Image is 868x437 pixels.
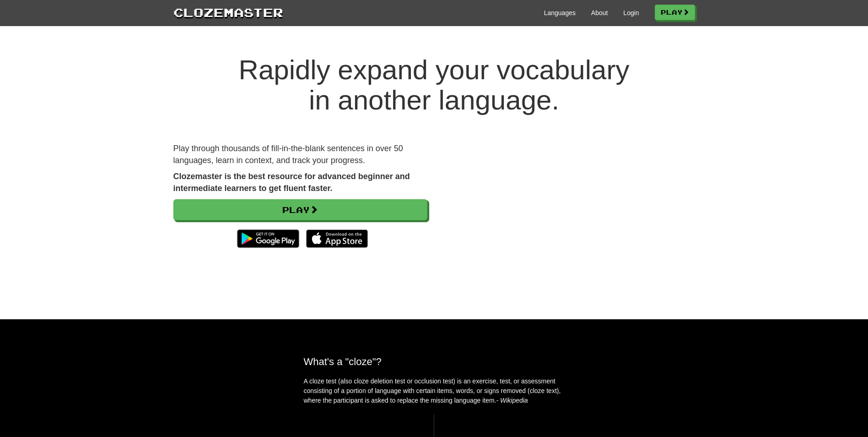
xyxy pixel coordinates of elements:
p: A cloze test (also cloze deletion test or occlusion test) is an exercise, test, or assessment con... [304,377,565,405]
a: Play [173,199,427,220]
strong: Clozemaster is the best resource for advanced beginner and intermediate learners to get fluent fa... [173,172,410,193]
a: Clozemaster [173,4,283,21]
a: About [591,8,608,17]
a: Play [655,5,695,20]
em: - Wikipedia [496,397,528,404]
img: Get it on Google Play [232,225,303,252]
a: Login [623,8,639,17]
a: Languages [544,8,576,17]
h2: What's a "cloze"? [304,356,565,367]
p: Play through thousands of fill-in-the-blank sentences in over 50 languages, learn in context, and... [173,143,427,166]
img: Download_on_the_App_Store_Badge_US-UK_135x40-25178aeef6eb6b83b96f5f2d004eda3bffbb37122de64afbaef7... [306,229,368,248]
